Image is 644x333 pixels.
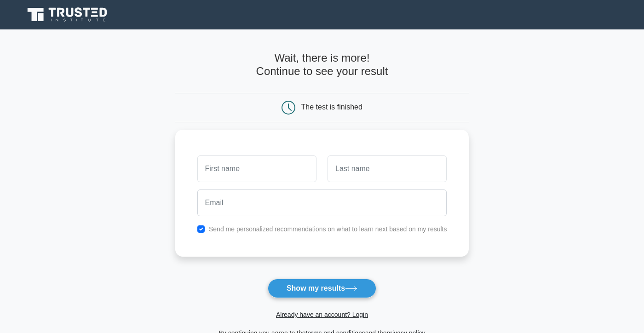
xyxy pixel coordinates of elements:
[209,225,447,233] label: Send me personalized recommendations on what to learn next based on my results
[328,155,447,182] input: Last name
[268,279,376,298] button: Show my results
[276,311,368,318] a: Already have an account? Login
[197,155,316,182] input: First name
[197,189,447,216] input: Email
[301,103,362,111] div: The test is finished
[175,52,469,78] h4: Wait, there is more! Continue to see your result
